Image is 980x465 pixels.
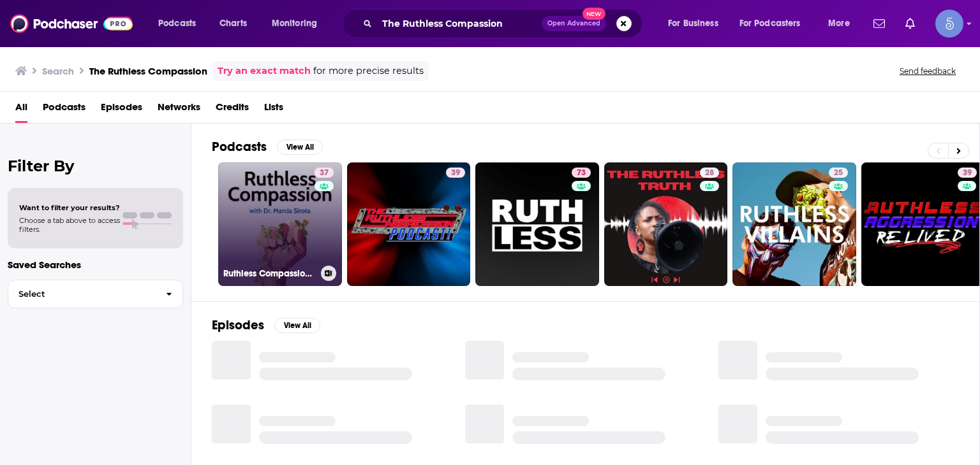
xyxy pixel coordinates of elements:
span: Select [8,290,156,298]
div: Search podcasts, credits, & more... [354,9,655,38]
a: 73 [475,162,599,286]
h3: Ruthless Compassion with [PERSON_NAME] [223,268,316,279]
a: Try an exact match [218,64,311,78]
span: New [583,8,605,20]
a: 73 [572,168,591,178]
a: 37Ruthless Compassion with [PERSON_NAME] [218,162,342,286]
span: 39 [963,167,972,180]
a: Lists [264,97,283,123]
button: open menu [659,13,734,34]
span: 37 [320,167,329,180]
span: Charts [219,15,247,32]
button: View All [277,139,323,155]
a: PodcastsView All [212,139,323,155]
button: Select [8,280,183,308]
a: 37 [315,168,334,178]
img: Podchaser - Follow, Share and Rate Podcasts [10,11,133,36]
button: Show profile menu [935,10,963,38]
h3: The Ruthless Compassion [89,65,207,77]
span: Logged in as Spiral5-G1 [935,10,963,38]
button: open menu [149,13,212,34]
a: 28 [604,162,728,286]
a: 25 [829,168,848,178]
button: open menu [731,13,819,34]
a: Credits [216,97,249,123]
a: 39 [347,162,471,286]
span: Open Advanced [547,20,600,27]
a: EpisodesView All [212,317,320,333]
h2: Episodes [212,317,264,333]
span: Podcasts [158,15,196,32]
h2: Filter By [8,157,183,175]
a: Networks [158,97,200,123]
span: 39 [451,167,460,180]
button: View All [274,318,320,333]
span: 28 [705,167,714,180]
span: 73 [577,167,586,180]
button: open menu [263,13,334,34]
a: Show notifications dropdown [868,13,890,34]
span: 25 [834,167,843,180]
span: More [828,15,850,32]
a: 39 [446,168,465,178]
a: Show notifications dropdown [900,13,920,34]
a: Podcasts [43,97,85,123]
span: Monitoring [272,15,317,32]
button: open menu [819,13,866,34]
a: All [15,97,27,123]
a: Episodes [101,97,142,123]
h3: Search [42,65,74,77]
button: Open AdvancedNew [542,16,606,31]
span: For Business [668,15,718,32]
span: for more precise results [313,64,424,78]
a: 39 [958,168,977,178]
p: Saved Searches [8,259,183,271]
a: 28 [700,168,719,178]
button: Send feedback [896,66,960,76]
input: Search podcasts, credits, & more... [377,13,542,34]
a: Charts [211,13,255,34]
a: 25 [732,162,856,286]
span: For Podcasters [739,15,801,32]
span: Want to filter your results? [19,203,120,212]
h2: Podcasts [212,139,267,155]
img: User Profile [935,10,963,38]
span: Choose a tab above to access filters. [19,216,120,234]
